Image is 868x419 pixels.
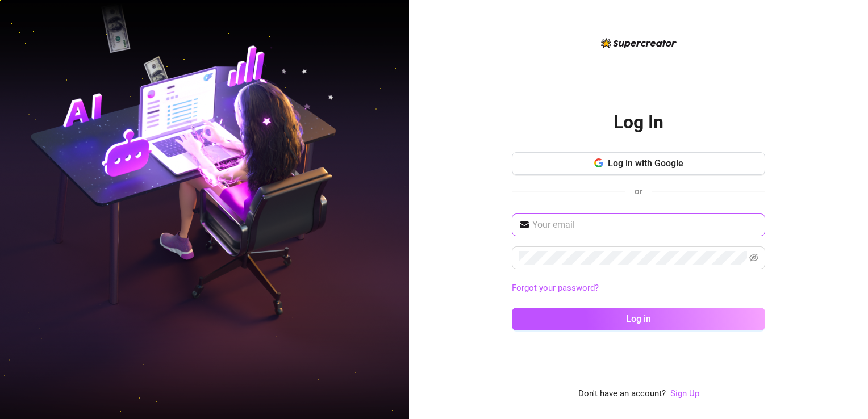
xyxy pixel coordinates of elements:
span: or [635,186,642,196]
input: Your email [532,218,758,232]
a: Sign Up [670,387,699,401]
img: logo-BBDzfeDw.svg [601,38,677,48]
span: Log in with Google [608,158,683,169]
a: Forgot your password? [512,282,765,295]
span: Don't have an account? [578,387,666,401]
span: Log in [626,313,651,324]
h2: Log In [614,111,663,134]
button: Log in with Google [512,152,765,175]
a: Forgot your password? [512,283,599,293]
a: Sign Up [670,388,699,399]
button: Log in [512,308,765,330]
span: eye-invisible [749,253,758,262]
